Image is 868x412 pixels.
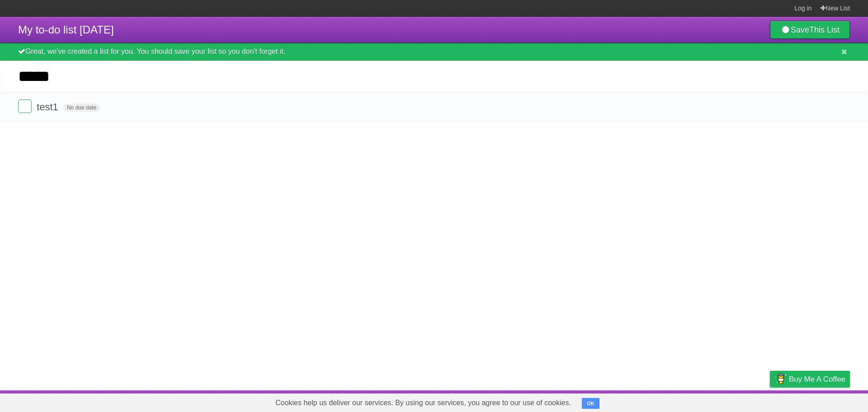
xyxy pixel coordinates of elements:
[650,393,669,410] a: About
[63,104,100,112] span: No due date
[266,394,580,412] span: Cookies help us deliver our services. By using our services, you agree to our use of cookies.
[793,393,850,410] a: Suggest a feature
[679,393,716,410] a: Developers
[758,393,782,410] a: Privacy
[770,21,850,39] a: SaveThis List
[37,101,61,113] span: test1
[18,24,114,36] span: My to-do list [DATE]
[770,371,850,388] a: Buy me a coffee
[774,371,787,387] img: Buy me a coffee
[18,99,32,113] label: Done
[789,371,845,387] span: Buy me a coffee
[809,25,840,34] b: This List
[582,398,599,409] button: OK
[727,393,747,410] a: Terms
